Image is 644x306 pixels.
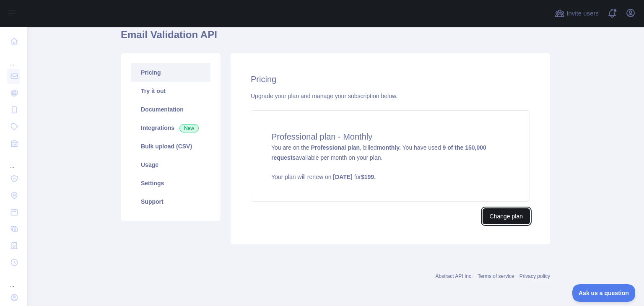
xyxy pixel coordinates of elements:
[572,284,636,302] iframe: Toggle Customer Support
[131,174,210,192] a: Settings
[333,174,352,180] strong: [DATE]
[251,92,530,100] div: Upgrade your plan and manage your subscription below.
[131,137,210,156] a: Bulk upload (CSV)
[131,119,210,137] a: Integrations New
[483,208,530,224] button: Change plan
[7,50,20,67] div: ...
[7,153,20,169] div: ...
[271,144,509,181] span: You are on the , billed You have used available per month on your plan.
[271,144,486,161] strong: 9 of the 150,000 requests
[271,173,509,181] p: Your plan will renew on for
[7,272,20,288] div: ...
[179,124,199,132] span: New
[361,174,376,180] strong: $ 199 .
[131,192,210,211] a: Support
[311,144,360,151] strong: Professional plan
[131,63,210,82] a: Pricing
[519,273,550,279] a: Privacy policy
[131,156,210,174] a: Usage
[377,144,401,151] strong: monthly.
[251,73,530,85] h2: Pricing
[121,28,550,48] h1: Email Validation API
[131,100,210,119] a: Documentation
[553,7,600,20] button: Invite users
[271,131,509,143] h4: Professional plan - Monthly
[478,273,514,279] a: Terms of service
[131,82,210,100] a: Try it out
[566,9,599,18] span: Invite users
[436,273,473,279] a: Abstract API Inc.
